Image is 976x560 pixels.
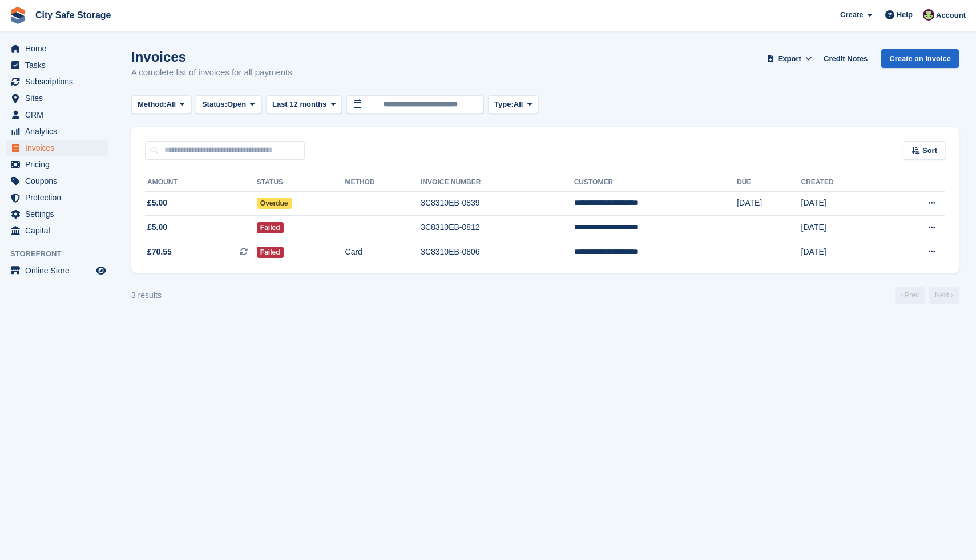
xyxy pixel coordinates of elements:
[25,206,94,222] span: Settings
[801,191,885,216] td: [DATE]
[819,49,872,68] a: Credit Notes
[345,174,421,192] th: Method
[25,173,94,189] span: Coupons
[94,264,108,277] a: Preview store
[266,95,342,114] button: Last 12 months
[840,9,863,21] span: Create
[25,263,94,279] span: Online Store
[801,216,885,240] td: [DATE]
[25,74,94,90] span: Subscriptions
[257,198,292,209] span: Overdue
[6,123,108,139] a: menu
[897,9,913,21] span: Help
[895,287,925,304] a: Previous
[25,41,94,57] span: Home
[6,57,108,73] a: menu
[131,66,292,79] p: A complete list of invoices for all payments
[6,173,108,189] a: menu
[227,99,246,110] span: Open
[922,145,937,156] span: Sort
[9,7,26,24] img: stora-icon-8386f47178a22dfd0bd8f6a31ec36ba5ce8667c1dd55bd0f319d3a0aa187defe.svg
[421,240,574,264] td: 3C8310EB-0806
[272,99,326,110] span: Last 12 months
[6,263,108,279] a: menu
[31,6,115,25] a: City Safe Storage
[131,289,162,301] div: 3 results
[25,57,94,73] span: Tasks
[138,99,167,110] span: Method:
[737,191,801,216] td: [DATE]
[881,49,959,68] a: Create an Invoice
[514,99,523,110] span: All
[6,190,108,206] a: menu
[145,174,257,192] th: Amount
[25,190,94,206] span: Protection
[421,191,574,216] td: 3C8310EB-0839
[801,174,885,192] th: Created
[6,206,108,222] a: menu
[131,95,191,114] button: Method: All
[764,49,814,68] button: Export
[147,197,167,209] span: £5.00
[6,140,108,156] a: menu
[6,74,108,90] a: menu
[421,216,574,240] td: 3C8310EB-0812
[147,246,172,258] span: £70.55
[6,223,108,239] a: menu
[25,140,94,156] span: Invoices
[25,223,94,239] span: Capital
[167,99,176,110] span: All
[257,222,284,233] span: Failed
[202,99,227,110] span: Status:
[147,221,167,233] span: £5.00
[25,90,94,106] span: Sites
[131,49,292,65] h1: Invoices
[196,95,261,114] button: Status: Open
[6,156,108,172] a: menu
[6,107,108,123] a: menu
[10,248,114,260] span: Storefront
[25,123,94,139] span: Analytics
[25,107,94,123] span: CRM
[801,240,885,264] td: [DATE]
[6,41,108,57] a: menu
[6,90,108,106] a: menu
[25,156,94,172] span: Pricing
[778,53,801,65] span: Export
[421,174,574,192] th: Invoice Number
[936,10,966,21] span: Account
[929,287,959,304] a: Next
[574,174,737,192] th: Customer
[494,99,514,110] span: Type:
[257,174,345,192] th: Status
[488,95,538,114] button: Type: All
[923,9,934,21] img: Richie Miller
[893,287,961,304] nav: Page
[345,240,421,264] td: Card
[737,174,801,192] th: Due
[257,247,284,258] span: Failed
